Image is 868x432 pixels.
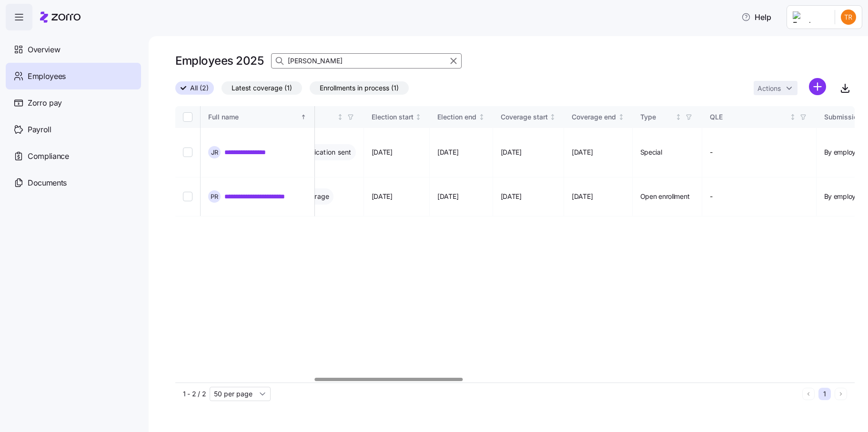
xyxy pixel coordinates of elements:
[6,143,141,169] a: Compliance
[675,114,682,120] div: Not sorted
[835,388,847,400] button: Next page
[28,44,60,56] span: Overview
[337,114,343,120] div: Not sorted
[493,106,565,128] th: Coverage startNot sorted
[208,112,299,122] div: Full name
[572,112,616,122] div: Coverage end
[572,192,593,201] span: [DATE]
[211,149,218,156] span: J R
[501,147,522,157] span: [DATE]
[841,10,856,25] img: 9f08772f748d173b6a631cba1b0c6066
[6,89,141,116] a: Zorro pay
[28,124,51,136] span: Payroll
[824,147,863,157] span: By employee
[572,147,593,157] span: [DATE]
[437,192,458,201] span: [DATE]
[549,114,556,120] div: Not sorted
[190,82,209,94] span: All (2)
[372,192,393,201] span: [DATE]
[201,106,315,128] th: Full nameSorted ascending
[183,112,192,122] input: Select all records
[28,177,67,189] span: Documents
[618,114,625,120] div: Not sorted
[320,82,399,94] span: Enrollments in process (1)
[640,192,690,201] span: Open enrollment
[430,106,493,128] th: Election endNot sorted
[734,8,779,27] button: Help
[232,82,292,94] span: Latest coverage (1)
[271,53,462,69] input: Search Employees
[702,128,817,177] td: -
[640,112,674,122] div: Type
[501,192,522,201] span: [DATE]
[802,388,815,400] button: Previous page
[757,85,781,92] span: Actions
[640,147,662,157] span: Special
[28,97,62,109] span: Zorro pay
[183,192,192,201] input: Select record 2
[793,11,827,23] img: Employer logo
[28,150,69,162] span: Compliance
[633,106,702,128] th: TypeNot sorted
[501,112,548,122] div: Coverage start
[702,106,817,128] th: QLENot sorted
[754,81,797,95] button: Actions
[175,53,263,68] h1: Employees 2025
[809,78,826,95] svg: add icon
[211,194,218,200] span: P R
[437,112,476,122] div: Election end
[789,114,796,120] div: Not sorted
[824,192,863,201] span: By employee
[741,11,771,23] span: Help
[702,177,817,216] td: -
[415,114,422,120] div: Not sorted
[437,147,458,157] span: [DATE]
[372,112,414,122] div: Election start
[6,169,141,196] a: Documents
[183,389,206,399] span: 1 - 2 / 2
[564,106,633,128] th: Coverage endNot sorted
[364,106,430,128] th: Election startNot sorted
[6,63,141,89] a: Employees
[818,388,831,400] button: 1
[300,114,307,120] div: Sorted ascending
[710,112,788,122] div: QLE
[183,147,192,157] input: Select record 1
[6,116,141,143] a: Payroll
[6,36,141,63] a: Overview
[478,114,485,120] div: Not sorted
[28,70,66,82] span: Employees
[372,147,393,157] span: [DATE]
